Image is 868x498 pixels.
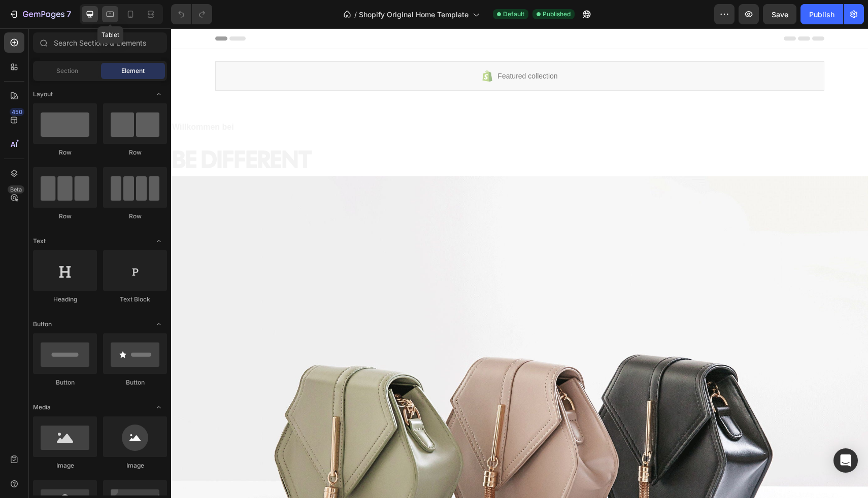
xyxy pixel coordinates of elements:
[10,108,24,116] div: 450
[33,461,97,470] div: Image
[151,86,167,102] span: Toggle open
[151,233,167,249] span: Toggle open
[1,92,696,106] p: Willkommen bei
[171,4,212,24] div: Undo/Redo
[33,378,97,387] div: Button
[151,399,167,415] span: Toggle open
[103,212,167,221] div: Row
[103,461,167,470] div: Image
[543,10,571,19] span: Published
[4,4,76,24] button: 7
[33,403,51,412] span: Media
[33,212,97,221] div: Row
[171,28,868,498] iframe: Design area
[809,9,834,20] div: Publish
[772,10,788,19] span: Save
[354,9,357,20] span: /
[33,32,167,53] input: Search Sections & Elements
[103,295,167,304] div: Text Block
[121,66,145,75] span: Element
[33,320,52,329] span: Button
[8,185,24,194] div: Beta
[103,378,167,387] div: Button
[33,90,53,99] span: Layout
[33,295,97,304] div: Heading
[326,42,386,54] span: Featured collection
[103,148,167,157] div: Row
[33,237,46,246] span: Text
[66,8,71,20] p: 7
[56,66,78,75] span: Section
[151,316,167,332] span: Toggle open
[763,4,796,24] button: Save
[833,448,858,473] div: Open Intercom Messenger
[800,4,843,24] button: Publish
[503,10,524,19] span: Default
[359,9,469,20] span: Shopify Original Home Template
[33,148,97,157] div: Row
